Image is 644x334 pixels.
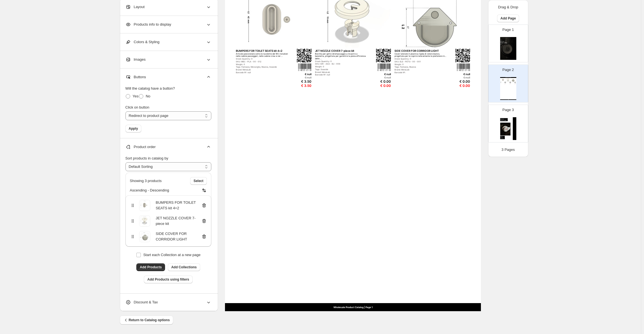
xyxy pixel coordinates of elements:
[284,73,311,76] div: € null
[125,74,146,80] span: Buttons
[394,61,447,63] div: SKU: ELE - PETG - 00 - 001
[129,126,138,131] span: Apply
[505,83,505,83] img: barcode
[315,60,367,63] div: Stock Quantity: 0
[394,66,447,68] div: Tags: Fantasia, Musica
[377,63,391,71] img: barcode
[130,188,169,193] p: Ascending - Descending
[488,24,528,62] div: Page 1cover page
[125,22,171,27] span: Products info to display
[500,117,516,140] img: cover page
[443,73,470,76] div: € null
[510,83,510,83] img: barcode
[193,179,203,183] span: Select
[236,49,288,52] div: BUMPERS FOR TOILET SEATS kit 4+2
[236,69,288,71] div: Brand: MetaLab
[143,253,200,257] span: Start each Collection at a new page
[394,53,447,58] div: Cover laterale in plastica rigida di colore bianco, progettata per le coprire lateralmente le pla...
[502,107,514,113] p: Page 3
[125,144,156,150] span: Product order
[488,65,528,102] div: Page 2Wholesale Product CatalogprimaryImageqrcodebarcodeBUMPERS FOR TOILET SEATS kit 4+2Articolo ...
[443,80,470,83] div: € 0.00
[456,49,470,63] img: qrcode
[509,84,510,84] div: € 0.00
[156,200,197,211] div: BUMPERS FOR TOILET SEATS kit 4+2
[501,78,505,82] img: primaryImage
[125,39,159,45] span: Colors & Styling
[498,4,518,10] p: Drag & Drop
[125,86,175,90] span: Will the catalog have a button?
[201,188,207,193] img: sortIcon
[284,84,311,88] div: € 3.50
[236,63,288,66] div: Weight: 0
[315,71,367,74] div: Brand: MetaLab
[315,49,367,52] div: JET NOZZLE COVER 7-piece kit
[284,76,311,79] div: € null
[125,105,149,109] span: Click on button
[156,231,197,242] div: SIDE COVER FOR CORRIDOR LIGHT
[457,63,470,71] img: barcode
[120,316,173,325] button: Return to Catalog options
[376,49,391,63] img: qrcode
[297,49,312,63] img: qrcode
[497,14,519,22] button: Add Page
[364,76,391,79] div: € null
[364,80,391,83] div: € 0.00
[394,49,447,52] div: SIDE COVER FOR CORRIDOR LIGHT
[500,37,516,60] img: cover page
[125,125,141,132] button: Apply
[504,84,505,84] div: € 3.50
[443,84,470,88] div: € 0.00
[500,16,516,21] span: Add Page
[315,53,367,60] div: Borchia per getto idromassaggio a incastro a baionetta, progettata per garantire la piena efficie...
[506,78,510,82] img: primaryImage
[364,84,391,88] div: € 0.00
[394,58,447,60] div: Stock Quantity: 0
[500,99,516,100] div: Wholesale Product Catalog | Page undefined
[140,265,162,269] span: Add Products
[156,215,197,227] div: JET NOZZLE COVER 7-piece kit
[298,63,311,71] img: barcode
[502,67,514,73] p: Page 2
[502,27,514,33] p: Page 1
[236,61,288,63] div: SKU: MEC - PLA - 00 - 012
[139,215,150,227] img: productImage
[510,82,510,83] img: qrcode
[139,200,150,211] img: productImage
[136,263,165,271] button: Add Products
[139,231,150,242] img: productImage
[144,276,192,283] button: Add Products using filters
[315,74,367,76] div: Barcode №: null
[125,156,168,160] span: Sort products in catalog by
[315,66,367,68] div: Weight: 0
[488,105,528,143] div: Page 3cover page
[146,94,151,98] span: No
[236,72,288,74] div: Barcode №: null
[394,72,447,74] div: Barcode №:
[236,53,288,58] div: Articolo posizionato sotto le tavolette del WC installati nelle cabine passeggeri, nelle cabine c...
[125,4,145,10] span: Layout
[190,177,207,185] button: Select
[133,94,139,98] span: Yes
[123,317,170,323] span: Return to Catalog options
[284,80,311,83] div: € 3.50
[125,57,146,62] span: Images
[315,63,367,65] div: SKU: IDR - ASA - B2 - 006
[236,66,288,68] div: Tags: Fantasia, Meraviglia, Musica, Seaside
[168,263,200,271] button: Add Collections
[125,299,158,305] span: Discount & Tax
[236,58,288,60] div: Stock Quantity: 0
[515,82,515,83] img: qrcode
[514,84,515,84] div: € 0.00
[394,63,447,66] div: Weight: 0
[443,76,470,79] div: € null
